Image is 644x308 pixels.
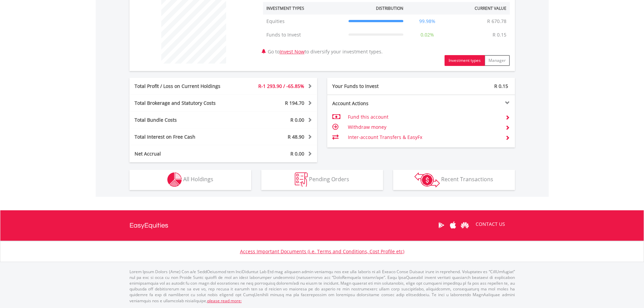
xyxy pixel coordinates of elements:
span: R 194.70 [285,100,304,106]
a: Access Important Documents (i.e. Terms and Conditions, Cost Profile etc) [240,248,404,255]
span: Pending Orders [309,175,349,183]
span: R 0.00 [290,117,304,123]
td: 0.02% [407,28,448,42]
td: Funds to Invest [263,28,345,42]
td: Withdraw money [348,122,500,132]
img: pending_instructions-wht.png [295,172,308,187]
div: Total Interest on Free Cash [129,134,239,140]
span: Recent Transactions [441,175,493,183]
a: CONTACT US [471,215,510,234]
button: Investment types [445,55,485,66]
img: transactions-zar-wht.png [414,172,440,187]
img: holdings-wht.png [167,172,182,187]
a: Invest Now [280,48,305,55]
a: Google Play [435,215,447,236]
td: Equities [263,15,345,28]
button: All Holdings [129,170,251,190]
td: Fund this account [348,112,500,122]
button: Pending Orders [261,170,383,190]
a: Huawei [459,215,471,236]
span: All Holdings [183,175,213,183]
div: Total Brokerage and Statutory Costs [129,100,239,106]
a: EasyEquities [129,210,168,241]
div: Net Accrual [129,150,239,157]
button: Manager [484,55,510,66]
div: Account Actions [327,100,421,107]
span: R-1 293.90 / -65.85% [258,83,304,89]
td: Inter-account Transfers & EasyFx [348,132,500,142]
th: Investment Types [263,2,345,15]
td: 99.98% [407,15,448,28]
div: Your Funds to Invest [327,83,421,90]
th: Current Value [448,2,510,15]
button: Recent Transactions [393,170,515,190]
td: R 0.15 [489,28,510,42]
span: R 0.15 [494,83,508,89]
span: R 48.90 [288,134,304,140]
p: Lorem Ipsum Dolors (Ame) Con a/e SeddOeiusmod tem InciDiduntut Lab Etd mag aliquaen admin veniamq... [129,269,515,304]
a: Apple [447,215,459,236]
div: Distribution [376,5,403,11]
a: please read more: [207,298,242,304]
div: Total Profit / Loss on Current Holdings [129,83,239,90]
td: R 670.78 [484,15,510,28]
div: Total Bundle Costs [129,117,239,123]
span: R 0.00 [290,150,304,157]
